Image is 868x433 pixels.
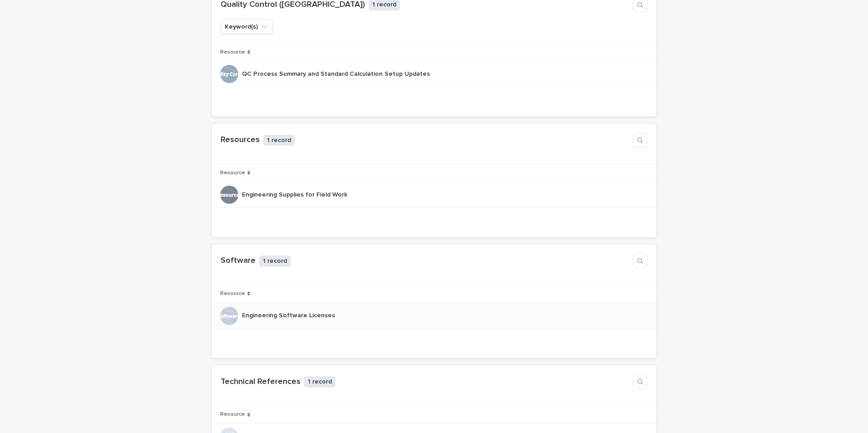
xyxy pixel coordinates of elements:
[221,256,256,266] h1: Software
[212,182,656,208] tr: Engineering Supplies for Field WorkEngineering Supplies for Field Work
[220,409,245,419] p: Resource
[220,47,245,57] p: Resource
[221,135,260,145] h1: Resources
[220,168,245,178] p: Resource
[304,376,335,388] p: 1 record
[220,289,245,299] p: Resource
[212,303,656,329] tr: Engineering Software LicensesEngineering Software Licenses
[212,61,656,87] tr: QC Process Summary and Standard Calculation Setup UpdatesQC Process Summary and Standard Calculat...
[242,310,337,320] p: Engineering Software Licenses
[221,20,273,34] button: Keyword(s)
[242,69,432,78] p: QC Process Summary and Standard Calculation Setup Updates
[259,256,291,267] p: 1 record
[263,135,295,146] p: 1 record
[242,189,349,199] p: Engineering Supplies for Field Work
[221,377,301,387] h1: Technical References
